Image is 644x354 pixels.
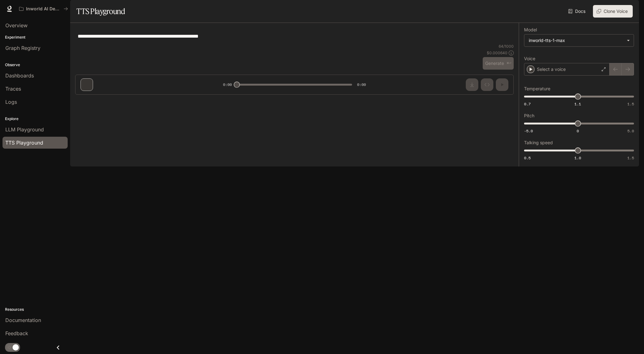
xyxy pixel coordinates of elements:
span: 1.0 [574,155,581,161]
span: 0.5 [524,155,531,161]
span: 5.0 [627,128,634,134]
div: inworld-tts-1-max [529,37,624,44]
p: Inworld AI Demos [26,6,61,12]
span: 0.7 [524,101,531,107]
p: Select a voice [537,66,566,72]
h1: TTS Playground [76,5,125,18]
span: 0 [577,128,579,134]
div: inworld-tts-1-max [524,34,634,46]
span: 1.5 [627,101,634,107]
p: Model [524,28,537,32]
p: Talking speed [524,140,553,145]
button: All workspaces [16,3,71,15]
span: 1.5 [627,155,634,161]
a: Docs [567,5,588,18]
span: -5.0 [524,128,533,134]
button: Clone Voice [593,5,633,18]
span: 1.1 [574,101,581,107]
p: 64 / 1000 [499,44,514,49]
p: Pitch [524,114,534,118]
p: Temperature [524,87,550,91]
p: Voice [524,56,535,61]
p: $ 0.000640 [487,50,507,55]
